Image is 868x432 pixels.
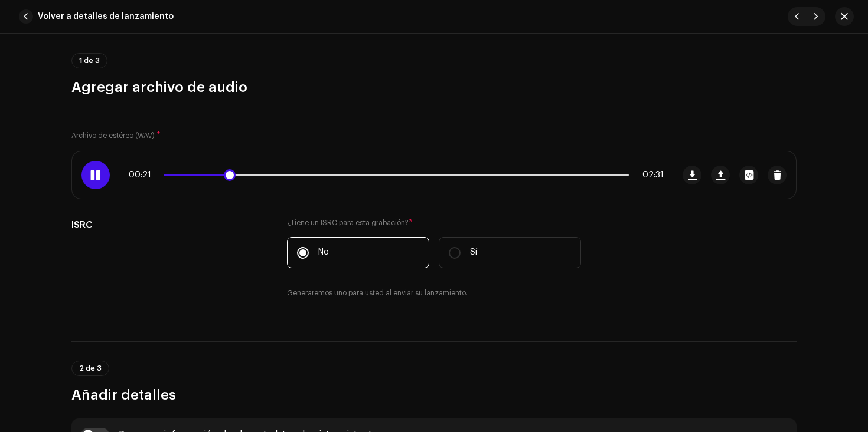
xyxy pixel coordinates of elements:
span: 02:31 [634,170,664,180]
h5: ISRC [71,218,268,232]
h3: Agregar archivo de audio [71,78,797,97]
small: Generaremos uno para usted al enviar su lanzamiento. [287,287,468,299]
p: Sí [470,246,477,259]
label: ¿Tiene un ISRC para esta grabación? [287,218,581,227]
p: No [318,246,329,259]
h3: Añadir detalles [71,385,797,404]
